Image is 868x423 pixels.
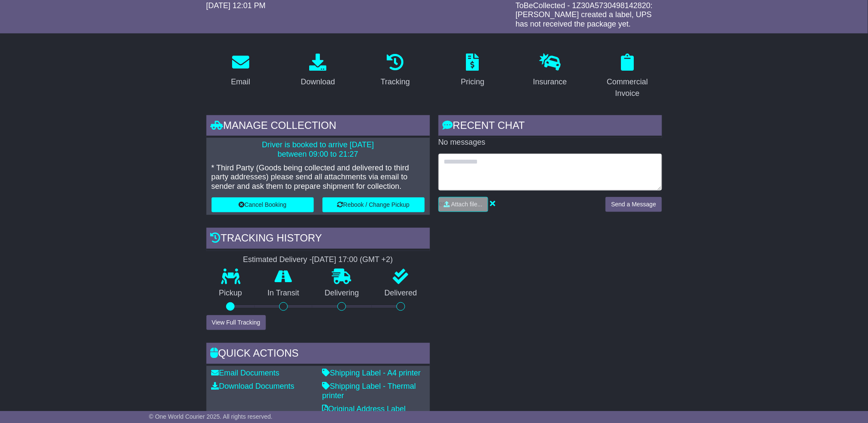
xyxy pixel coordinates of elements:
[312,289,372,298] p: Delivering
[206,228,430,251] div: Tracking history
[322,405,406,413] a: Original Address Label
[533,76,567,88] div: Insurance
[516,1,653,28] span: ToBeCollected - 1Z30A5730498142820: [PERSON_NAME] created a label, UPS has not received the packa...
[206,255,430,265] div: Estimated Delivery -
[372,289,430,298] p: Delivered
[606,197,662,212] button: Send a Message
[206,1,266,10] span: [DATE] 12:01 PM
[225,51,256,91] a: Email
[381,76,410,88] div: Tracking
[212,382,295,390] a: Download Documents
[255,289,312,298] p: In Transit
[149,413,273,420] span: © One World Courier 2025. All rights reserved.
[295,51,340,91] a: Download
[528,51,573,91] a: Insurance
[461,76,484,88] div: Pricing
[322,369,421,377] a: Shipping Label - A4 printer
[301,76,335,88] div: Download
[231,76,250,88] div: Email
[322,382,416,400] a: Shipping Label - Thermal printer
[455,51,490,91] a: Pricing
[322,197,425,212] button: Rebook / Change Pickup
[206,315,266,330] button: View Full Tracking
[212,140,425,159] p: Driver is booked to arrive [DATE] between 09:00 to 21:27
[599,76,656,99] div: Commercial Invoice
[212,197,314,212] button: Cancel Booking
[312,255,393,265] div: [DATE] 17:00 (GMT +2)
[375,51,415,91] a: Tracking
[206,343,430,366] div: Quick Actions
[438,138,662,147] p: No messages
[206,289,255,298] p: Pickup
[206,115,430,138] div: Manage collection
[212,164,425,191] p: * Third Party (Goods being collected and delivered to third party addresses) please send all atta...
[593,51,662,102] a: Commercial Invoice
[212,369,280,377] a: Email Documents
[438,115,662,138] div: RECENT CHAT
